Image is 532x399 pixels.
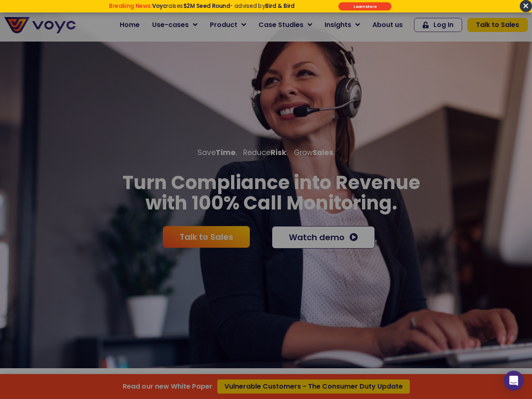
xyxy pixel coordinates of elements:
div: Submit [338,2,392,10]
strong: Breaking News: [109,2,152,10]
strong: Bird & Bird [265,2,295,10]
strong: Voyc [152,2,166,10]
span: raises - advised by [152,2,295,10]
div: Breaking News: Voyc raises $2M Seed Round - advised by Bird & Bird [81,2,323,16]
strong: $2M Seed Round [183,2,230,10]
div: Open Intercom Messenger [504,371,524,391]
